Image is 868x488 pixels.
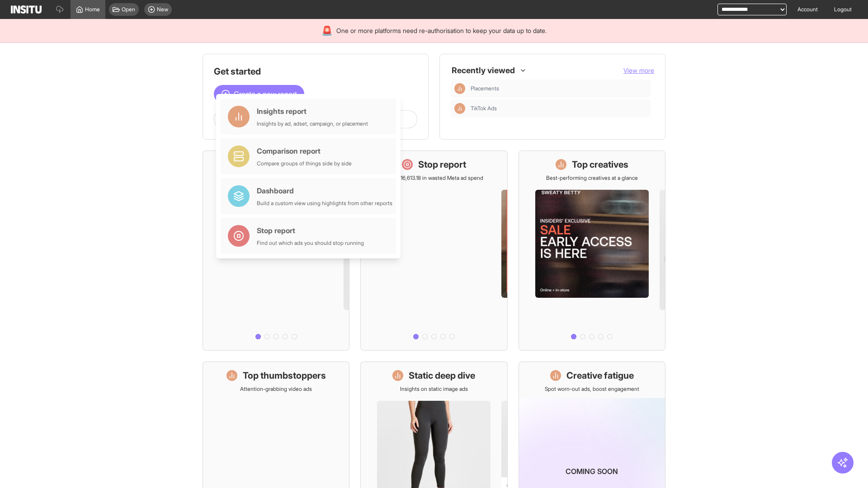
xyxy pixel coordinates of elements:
[257,145,352,156] div: Comparison report
[257,106,368,117] div: Insights report
[418,158,466,171] h1: Stop report
[122,6,135,13] span: Open
[234,89,297,99] span: Create a new report
[257,160,352,167] div: Compare groups of things side by side
[454,83,465,94] div: Insights
[243,369,326,382] h1: Top thumbstoppers
[471,105,497,112] span: TikTok Ads
[257,225,364,236] div: Stop report
[240,385,312,393] p: Attention-grabbing video ads
[257,185,392,196] div: Dashboard
[572,158,628,171] h1: Top creatives
[214,85,304,103] button: Create a new report
[203,150,349,351] a: What's live nowSee all active ads instantly
[623,66,654,74] span: View more
[85,6,100,13] span: Home
[257,120,368,127] div: Insights by ad, adset, campaign, or placement
[400,385,468,393] p: Insights on static image ads
[257,200,392,207] div: Build a custom view using highlights from other reports
[471,85,647,92] span: Placements
[384,174,483,182] p: Save £16,613.18 in wasted Meta ad spend
[519,150,665,351] a: Top creativesBest-performing creatives at a glance
[336,26,547,35] span: One or more platforms need re-authorisation to keep your data up to date.
[157,6,168,13] span: New
[546,174,638,182] p: Best-performing creatives at a glance
[623,66,654,75] button: View more
[360,150,507,351] a: Stop reportSave £16,613.18 in wasted Meta ad spend
[321,24,333,37] div: 🚨
[214,65,417,78] h1: Get started
[11,5,42,14] img: Logo
[409,369,475,382] h1: Static deep dive
[454,103,465,114] div: Insights
[471,85,499,92] span: Placements
[257,239,364,247] div: Find out which ads you should stop running
[471,105,647,112] span: TikTok Ads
